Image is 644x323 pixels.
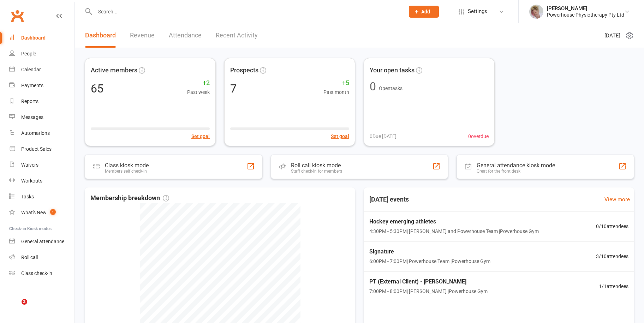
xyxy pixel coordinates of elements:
span: Your open tasks [370,65,415,76]
a: View more [604,195,630,204]
div: Members self check-in [105,169,149,174]
div: 7 [230,83,237,94]
span: [DATE] [604,31,620,40]
div: Roll call kiosk mode [291,162,342,169]
a: Calendar [9,62,74,78]
span: 4:30PM - 5:30PM | [PERSON_NAME] and Powerhouse Team | Powerhouse Gym [369,227,539,235]
iframe: Intercom live chat [7,299,24,316]
div: Product Sales [21,146,52,152]
input: Search... [93,7,400,17]
span: 1 [50,209,56,215]
div: Workouts [21,178,42,184]
div: Waivers [21,162,38,168]
div: [PERSON_NAME] [547,5,624,12]
a: Tasks [9,189,74,205]
span: Hockey emerging athletes [369,217,539,226]
a: Revenue [130,23,155,48]
div: Payments [21,83,43,88]
button: Add [409,6,439,18]
span: 7:00PM - 8:00PM | [PERSON_NAME] | Powerhouse Gym [369,287,488,295]
span: 3 / 10 attendees [596,252,628,260]
a: Payments [9,78,74,94]
img: thumb_image1590539733.png [529,5,543,19]
div: General attendance kiosk mode [477,162,555,169]
span: Add [421,9,430,14]
div: What's New [21,210,47,215]
div: Reports [21,98,38,104]
a: Clubworx [8,7,26,25]
div: Staff check-in for members [291,169,342,174]
span: +5 [323,78,349,88]
span: Past month [323,88,349,96]
div: Great for the front desk [477,169,555,174]
a: Recent Activity [216,23,258,48]
a: Waivers [9,157,74,173]
a: Dashboard [85,23,116,48]
div: Class kiosk mode [105,162,149,169]
a: Reports [9,94,74,109]
a: Workouts [9,173,74,189]
span: Membership breakdown [90,193,169,203]
span: Open tasks [379,85,402,91]
span: Prospects [230,65,258,76]
a: Messages [9,109,74,125]
span: Active members [91,65,137,76]
span: Signature [369,247,490,256]
span: Past week [187,88,210,96]
button: Set goal [331,132,349,140]
a: Dashboard [9,30,74,46]
a: Class kiosk mode [9,265,74,281]
div: Dashboard [21,35,46,41]
a: Product Sales [9,141,74,157]
div: People [21,51,36,56]
span: 0 Due [DATE] [370,132,396,140]
h3: [DATE] events [364,193,415,206]
a: People [9,46,74,62]
a: What's New1 [9,205,74,221]
a: Roll call [9,250,74,265]
span: 2 [22,299,27,305]
div: Automations [21,130,50,136]
div: Messages [21,114,43,120]
div: Powerhouse Physiotherapy Pty Ltd [547,12,624,18]
div: Class check-in [21,270,52,276]
a: General attendance kiosk mode [9,234,74,250]
div: Roll call [21,255,38,260]
span: 1 / 1 attendees [599,282,628,290]
div: 65 [91,83,103,94]
div: Tasks [21,194,34,199]
span: 6:00PM - 7:00PM | Powerhouse Team | Powerhouse Gym [369,257,490,265]
span: +2 [187,78,210,88]
span: 0 overdue [468,132,489,140]
span: Settings [468,4,487,19]
button: Set goal [191,132,210,140]
div: Calendar [21,67,41,72]
span: 0 / 10 attendees [596,222,628,230]
a: Attendance [169,23,202,48]
div: 0 [370,81,376,92]
div: General attendance [21,239,64,244]
a: Automations [9,125,74,141]
span: PT (External Client) - [PERSON_NAME] [369,277,488,286]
